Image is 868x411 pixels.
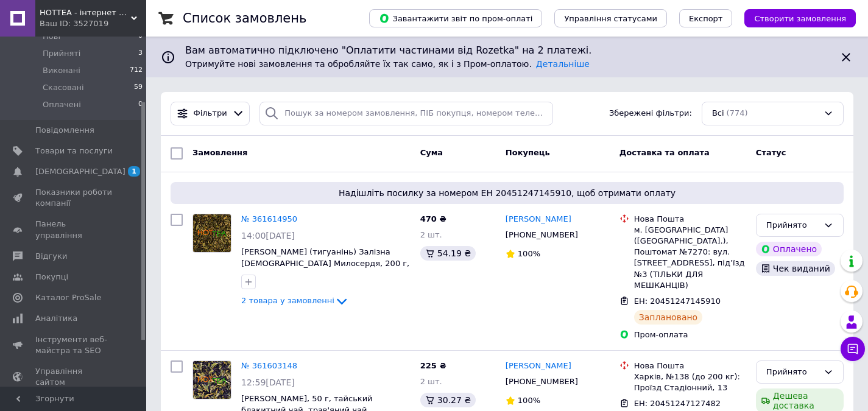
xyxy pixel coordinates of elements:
span: Управління сайтом [35,366,113,388]
a: Фото товару [192,214,231,253]
span: Покупець [506,148,550,157]
span: Аналітика [35,313,77,324]
span: Всі [712,108,724,119]
div: [PHONE_NUMBER] [503,227,580,243]
div: Оплачено [756,242,822,256]
span: 2 шт. [420,377,442,386]
span: Виконані [43,65,80,76]
h1: Список замовлень [183,11,306,26]
a: Детальніше [536,59,590,69]
button: Управління статусами [554,9,667,27]
div: Прийнято [766,366,819,379]
span: Оплачені [43,99,81,110]
span: 59 [134,82,143,93]
span: 712 [130,65,143,76]
a: № 361614950 [241,214,297,223]
div: 54.19 ₴ [420,246,476,261]
span: 0 [138,99,143,110]
a: № 361603148 [241,361,297,370]
span: ЕН: 20451247127482 [634,399,721,408]
a: [PERSON_NAME] [506,214,571,225]
div: Прийнято [766,219,819,232]
img: Фото товару [193,214,231,252]
span: Вам автоматично підключено "Оплатити частинами від Rozetka" на 2 платежі. [185,44,829,58]
span: 1 [128,166,140,177]
span: 100% [518,249,540,258]
span: Інструменти веб-майстра та SEO [35,334,113,356]
span: Cума [420,148,443,157]
div: Чек виданий [756,261,835,276]
span: [DEMOGRAPHIC_DATA] [35,166,125,177]
span: Товари та послуги [35,146,113,156]
div: [PHONE_NUMBER] [503,374,580,390]
span: Завантажити звіт по пром-оплаті [379,13,532,24]
span: Управління статусами [564,14,657,23]
a: [PERSON_NAME] [506,360,571,372]
span: Каталог ProSale [35,292,101,303]
span: Статус [756,148,786,157]
button: Експорт [679,9,733,27]
span: 100% [518,396,540,405]
span: 12:59[DATE] [241,378,295,387]
span: Панель управління [35,219,113,241]
div: Заплановано [634,310,703,325]
a: Фото товару [192,360,231,399]
span: 225 ₴ [420,361,446,370]
div: Ваш ID: 3527019 [40,18,146,29]
span: Фільтри [194,108,227,119]
span: Замовлення [192,148,247,157]
img: Фото товару [193,361,231,399]
span: Показники роботи компанії [35,187,113,209]
a: [PERSON_NAME] (тигуанінь) Залізна [DEMOGRAPHIC_DATA] Милосердя, 200 г, елітний китайський чай улун [241,247,409,279]
button: Створити замовлення [744,9,856,27]
span: 3 [138,48,143,59]
a: Створити замовлення [732,13,856,23]
span: Скасовані [43,82,84,93]
input: Пошук за номером замовлення, ПІБ покупця, номером телефону, Email, номером накладної [259,102,553,125]
a: 2 товара у замовленні [241,296,349,305]
span: Надішліть посилку за номером ЕН 20451247145910, щоб отримати оплату [175,187,839,199]
span: 2 шт. [420,230,442,239]
div: Нова Пошта [634,214,746,225]
span: Створити замовлення [754,14,846,23]
div: м. [GEOGRAPHIC_DATA] ([GEOGRAPHIC_DATA].), Поштомат №7270: вул. [STREET_ADDRESS], під’їзд №3 (ТІЛ... [634,225,746,291]
div: Харків, №138 (до 200 кг): Проїзд Стадіонний, 13 [634,371,746,393]
div: Пром-оплата [634,329,746,340]
button: Завантажити звіт по пром-оплаті [369,9,542,27]
span: HOTTEA - інтернет магазин чаю [40,7,131,18]
span: (774) [727,108,748,118]
span: Експорт [689,14,723,23]
span: Прийняті [43,48,80,59]
span: 470 ₴ [420,214,446,223]
span: 2 товара у замовленні [241,296,334,305]
div: 30.27 ₴ [420,393,476,407]
span: Повідомлення [35,125,94,136]
span: ЕН: 20451247145910 [634,297,721,306]
span: Відгуки [35,251,67,262]
span: Збережені фільтри: [609,108,692,119]
button: Чат з покупцем [841,337,865,361]
span: Отримуйте нові замовлення та обробляйте їх так само, як і з Пром-оплатою. [185,59,590,69]
span: 14:00[DATE] [241,231,295,241]
span: Покупці [35,272,68,283]
span: Доставка та оплата [619,148,710,157]
div: Нова Пошта [634,360,746,371]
